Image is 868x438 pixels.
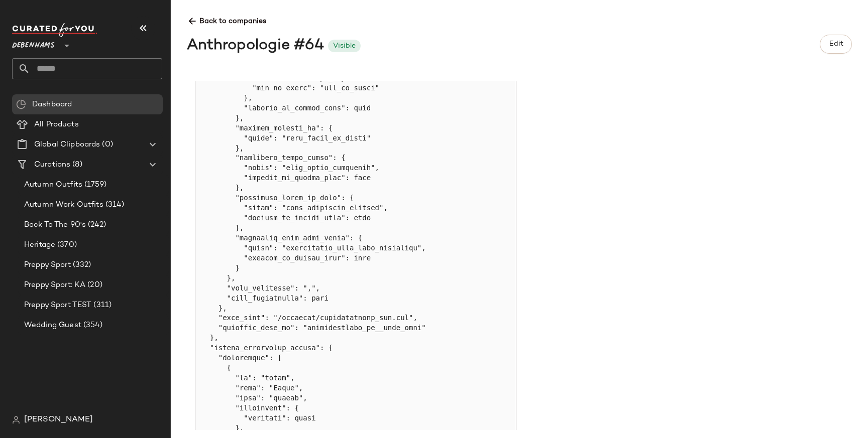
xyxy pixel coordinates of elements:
span: Wedding Guest [24,320,81,331]
img: svg%3e [12,416,20,424]
span: Autumn Outfits [24,179,82,191]
button: Edit [820,35,852,54]
span: Curations [34,159,70,171]
img: svg%3e [16,99,26,109]
span: Global Clipboards [34,139,100,151]
span: Edit [828,40,843,48]
span: (20) [85,279,102,291]
span: Preppy Sport [24,259,71,271]
span: Preppy Sport: KA [24,279,85,291]
span: Heritage [24,239,55,251]
span: (370) [55,239,77,251]
span: (332) [71,259,91,271]
div: Visible [333,41,356,51]
span: (8) [70,159,82,171]
span: [PERSON_NAME] [24,414,93,426]
span: (1759) [82,179,106,191]
span: All Products [34,119,79,130]
span: Preppy Sport TEST [24,300,91,311]
span: (242) [86,219,106,231]
span: Back To The 90's [24,219,86,231]
span: Debenhams [12,34,55,52]
span: Dashboard [32,99,72,110]
div: Anthropologie #64 [187,35,324,57]
span: (0) [100,139,113,151]
span: (314) [103,199,125,211]
span: Autumn Work Outfits [24,199,103,211]
span: (354) [81,320,103,331]
span: Back to companies [187,8,852,27]
img: cfy_white_logo.C9jOOHJF.svg [12,23,97,37]
span: (311) [91,300,112,311]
